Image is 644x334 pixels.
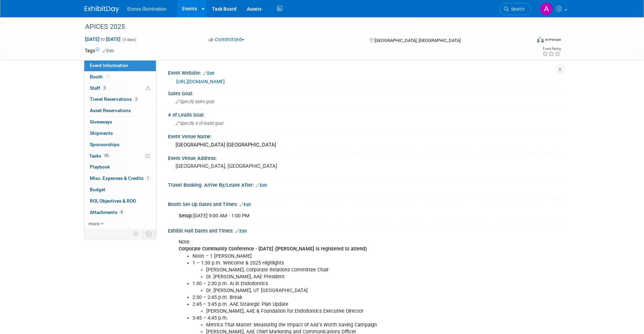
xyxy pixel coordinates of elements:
[374,38,461,43] span: [GEOGRAPHIC_DATA], [GEOGRAPHIC_DATA]
[240,202,251,207] a: Edit
[168,110,560,118] div: # of Leads Goal:
[90,130,113,136] span: Shipments
[179,213,193,219] b: Setup:
[83,21,521,33] div: APICES 2025
[168,199,560,208] div: Booth Set-Up Dates and Times:
[90,175,150,181] span: Misc. Expenses & Credits
[168,226,560,235] div: Exhibit Hall Dates and Times:
[192,301,480,315] li: 2:45 – 3:45 p.m. AAE Strategic Plan Update
[84,196,156,207] a: ROI, Objectives & ROO
[90,187,105,192] span: Budget
[122,37,136,42] span: (3 days)
[168,180,560,189] div: Travel Booking: Arrive By/Leave After:
[84,60,156,71] a: Event Information
[545,37,561,42] div: In-Person
[127,6,167,12] span: Enova Illumination
[90,164,110,170] span: Playbook
[84,139,156,150] a: Sponsorships
[84,72,156,83] a: Booth
[168,68,560,77] div: Event Website:
[103,49,114,53] a: Edit
[145,176,150,181] span: 1
[130,229,142,238] td: Personalize Event Tab Strip
[173,140,555,150] div: [GEOGRAPHIC_DATA] [GEOGRAPHIC_DATA]
[256,183,267,188] a: Edit
[84,207,156,218] a: Attachments8
[206,287,480,294] li: Dr. [PERSON_NAME], UT [GEOGRAPHIC_DATA]
[84,184,156,195] a: Budget
[84,162,156,173] a: Playbook
[174,209,484,223] div: [DATE] 9:00 AM - 1:00 PM
[84,94,156,105] a: Travel Reservations2
[203,71,214,76] a: Edit
[192,253,480,260] li: Noon – 1 [PERSON_NAME]
[206,322,480,328] li: Metrics That Matter: Measuring the Impact of AAE's Worth Saving Campaign
[176,163,324,169] pre: [GEOGRAPHIC_DATA], [GEOGRAPHIC_DATA]
[84,218,156,229] a: more
[90,85,107,91] span: Staff
[90,63,128,68] span: Event Information
[542,47,561,51] div: Event Rating
[499,3,531,15] a: Search
[168,153,560,162] div: Event Venue Address:
[168,88,560,97] div: Sales Goal:
[84,173,156,184] a: Misc. Expenses & Credits1
[106,75,109,78] i: Booth reservation complete
[90,198,136,204] span: ROI, Objectives & ROO
[206,308,480,315] li: [PERSON_NAME], AAE & Foundation for Endodontics Executive Director
[206,36,247,43] button: Committed
[90,96,139,102] span: Travel Reservations
[179,246,367,252] b: Corporate Community Conference - [DATE] ([PERSON_NAME] is registered to attend)
[168,131,560,140] div: Event Venue Name:
[146,85,150,91] span: Potential Scheduling Conflict -- at least one attendee is tagged in another overlapping event.
[540,2,553,15] img: Abby Nelson
[85,36,121,42] span: [DATE] [DATE]
[88,221,99,226] span: more
[90,74,111,79] span: Booth
[176,79,225,84] a: [URL][DOMAIN_NAME]
[90,142,119,147] span: Sponsorships
[537,37,544,42] img: Format-Inperson.png
[85,6,119,13] img: ExhibitDay
[84,151,156,162] a: Tasks0%
[192,280,480,294] li: 1:30 – 2:30 p.m. AI in Endodontics
[206,273,480,280] li: Dr. [PERSON_NAME], AAE President
[235,229,247,234] a: Edit
[85,47,114,54] td: Tags
[119,209,124,215] span: 8
[102,85,107,90] span: 3
[134,97,139,102] span: 2
[84,105,156,116] a: Asset Reservations
[142,229,156,238] td: Toggle Event Tabs
[490,36,561,46] div: Event Format
[90,209,124,215] span: Attachments
[89,153,110,159] span: Tasks
[192,260,480,280] li: 1 – 1:30 p.m. Welcome & 2025 Highlights
[90,119,112,125] span: Giveaways
[84,128,156,139] a: Shipments
[206,267,480,273] li: [PERSON_NAME], Corporate Relations Committee Chair
[90,108,131,113] span: Asset Reservations
[176,99,214,104] span: Specify sales goal
[84,117,156,128] a: Giveaways
[99,36,106,42] span: to
[103,153,110,158] span: 0%
[192,294,480,301] li: 2:30 – 2:45 p.m. Break
[176,121,223,126] span: Specify # of leads goal
[509,7,525,12] span: Search
[84,83,156,94] a: Staff3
